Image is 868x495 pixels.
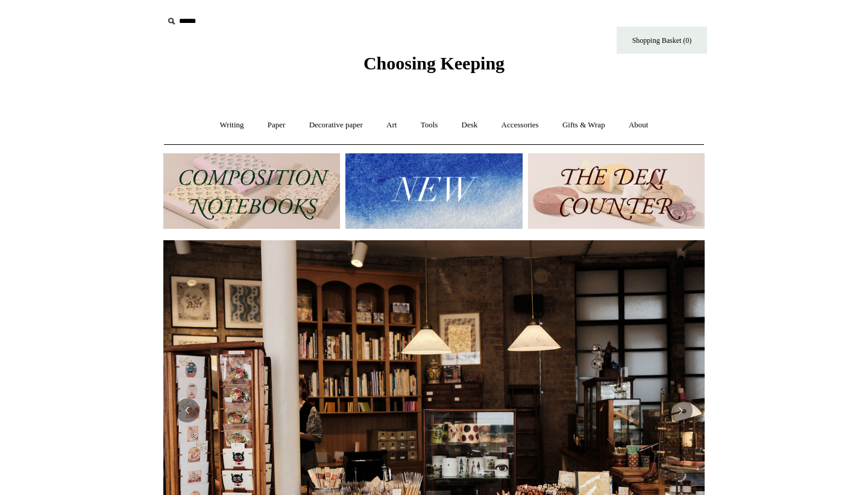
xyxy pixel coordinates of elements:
[257,109,297,141] a: Paper
[175,398,200,423] button: Previous
[363,63,505,71] a: Choosing Keeping
[491,109,550,141] a: Accessories
[209,109,255,141] a: Writing
[376,109,407,141] a: Art
[617,27,707,54] a: Shopping Basket (0)
[528,153,705,229] img: The Deli Counter
[363,53,505,73] span: Choosing Keeping
[451,109,489,141] a: Desk
[298,109,374,141] a: Decorative paper
[618,109,659,141] a: About
[410,109,449,141] a: Tools
[345,153,522,229] img: New.jpg__PID:f73bdf93-380a-4a35-bcfe-7823039498e1
[163,153,340,229] img: 202302 Composition ledgers.jpg__PID:69722ee6-fa44-49dd-a067-31375e5d54ec
[552,109,616,141] a: Gifts & Wrap
[668,398,693,423] button: Next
